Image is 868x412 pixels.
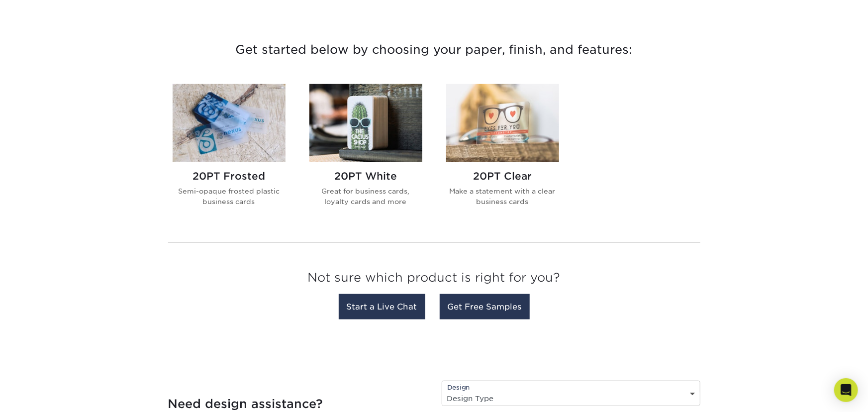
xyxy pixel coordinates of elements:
div: Open Intercom Messenger [834,378,858,402]
img: 20PT White Plastic Cards [309,84,422,162]
p: Make a statement with a clear business cards [446,186,559,206]
a: 20PT Clear Plastic Cards 20PT Clear Make a statement with a clear business cards [446,84,559,222]
a: 20PT White Plastic Cards 20PT White Great for business cards, loyalty cards and more [309,84,422,222]
img: 20PT Clear Plastic Cards [446,84,559,162]
a: Get Free Samples [440,294,530,319]
h4: Need design assistance? [168,398,427,412]
a: 20PT Frosted Plastic Cards 20PT Frosted Semi-opaque frosted plastic business cards [173,84,286,222]
a: Start a Live Chat [339,294,425,319]
h3: Get started below by choosing your paper, finish, and features: [143,27,725,72]
h3: Not sure which product is right for you? [168,263,700,297]
p: Semi-opaque frosted plastic business cards [173,186,286,206]
h2: 20PT Frosted [173,170,286,182]
h2: 20PT White [309,170,422,182]
img: 20PT Frosted Plastic Cards [173,84,286,162]
p: Great for business cards, loyalty cards and more [309,186,422,206]
h2: 20PT Clear [446,170,559,182]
